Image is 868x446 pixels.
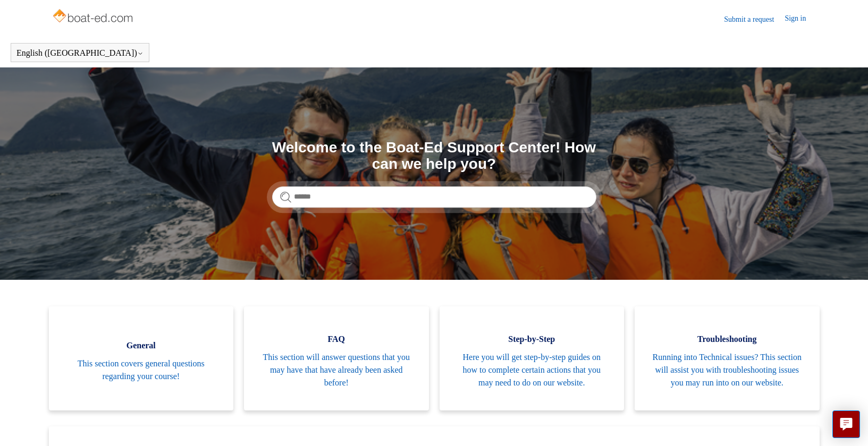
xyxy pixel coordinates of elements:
[785,13,816,25] a: Sign in
[65,339,218,352] span: General
[724,14,785,25] a: Submit a request
[272,140,596,173] h1: Welcome to the Boat-Ed Support Center! How can we help you?
[65,357,218,383] span: This section covers general questions regarding your course!
[260,333,413,346] span: FAQ
[456,351,609,389] span: Here you will get step-by-step guides on how to complete certain actions that you may need to do ...
[651,333,804,346] span: Troubleshooting
[832,410,860,438] button: Live chat
[272,186,596,208] input: Search
[49,306,234,410] a: General This section covers general questions regarding your course!
[244,306,429,410] a: FAQ This section will answer questions that you may have that have already been asked before!
[651,351,804,389] span: Running into Technical issues? This section will assist you with troubleshooting issues you may r...
[16,48,144,58] button: English ([GEOGRAPHIC_DATA])
[440,306,625,410] a: Step-by-Step Here you will get step-by-step guides on how to complete certain actions that you ma...
[260,351,413,389] span: This section will answer questions that you may have that have already been asked before!
[52,6,136,28] img: Boat-Ed Help Center home page
[456,333,609,346] span: Step-by-Step
[635,306,820,410] a: Troubleshooting Running into Technical issues? This section will assist you with troubleshooting ...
